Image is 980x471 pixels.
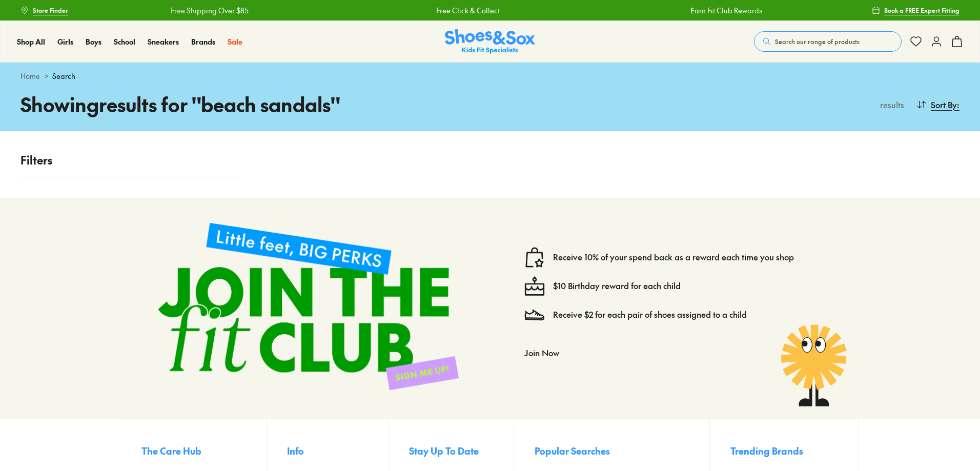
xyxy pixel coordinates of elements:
[730,440,838,462] button: Trending Brands
[21,71,40,81] a: Home
[17,36,45,47] a: Shop All
[553,252,794,263] a: Receive 10% of your spend back as a reward each time you shop
[33,6,68,15] span: Store Finder
[916,93,959,116] button: Sort By:
[287,444,304,458] span: Info
[775,37,860,46] span: Search our range of products
[21,1,68,19] a: Store Finder
[191,36,215,47] a: Brands
[524,276,545,296] img: cake--candle-birthday-event-special-sweet-cake-bake.svg
[445,29,535,54] a: Shoes & Sox
[114,36,135,47] span: School
[931,98,957,111] span: Sort By
[524,247,545,268] img: vector1.svg
[685,5,757,16] a: Earn Fit Club Rewards
[876,98,904,111] p: results
[148,36,179,47] a: Sneakers
[730,444,803,458] span: Trending Brands
[86,36,101,47] a: Boys
[535,440,710,462] button: Popular Searches
[165,5,243,16] a: Free Shipping Over $85
[148,36,179,47] span: Sneakers
[872,1,959,19] a: Book a FREE Expert Fitting
[535,444,610,458] span: Popular Searches
[52,71,75,81] span: Search
[957,98,959,111] span: :
[409,440,514,462] button: Stay Up To Date
[524,341,559,364] button: Join Now
[884,6,959,15] span: Book a FREE Expert Fitting
[431,5,494,16] a: Free Click & Collect
[17,36,45,47] span: Shop All
[524,304,545,325] img: Vector_3098.svg
[114,36,135,47] a: School
[754,31,902,52] button: Search our range of products
[287,440,389,462] button: Info
[409,444,479,458] span: Stay Up To Date
[141,206,475,406] img: sign-up-footer.png
[86,36,101,47] span: Boys
[553,280,681,292] a: $10 Birthday reward for each child
[21,152,240,169] p: Filters
[21,71,959,81] div: >
[57,36,73,47] a: Girls
[21,90,490,119] h1: Showing results for " beach sandals "
[445,29,535,54] img: SNS_Logo_Responsive.svg
[553,309,747,320] a: Receive $2 for each pair of shoes assigned to a child
[228,36,242,47] span: Sale
[57,36,73,47] span: Girls
[141,440,266,462] button: The Care Hub
[141,444,201,458] span: The Care Hub
[191,36,215,47] span: Brands
[228,36,242,47] a: Sale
